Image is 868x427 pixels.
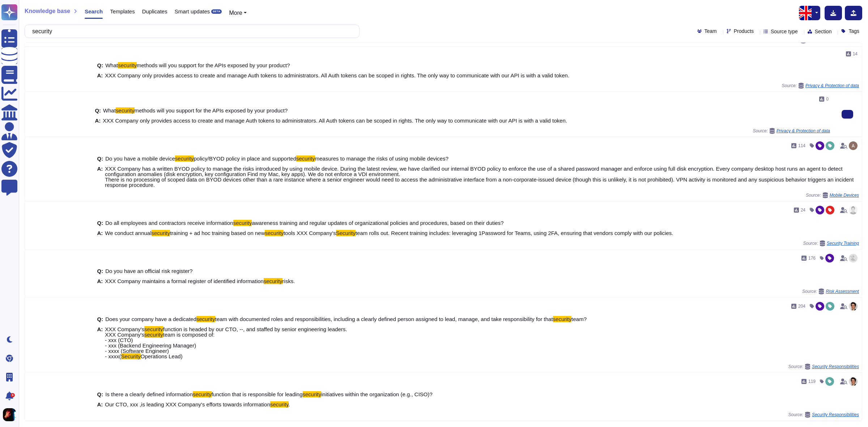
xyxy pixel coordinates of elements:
[553,316,572,322] mark: security
[97,278,103,284] b: A:
[315,155,448,162] span: measures to manage the risks of using mobile devices?
[105,391,193,397] span: Is there a clearly defined information
[336,230,356,236] mark: Security
[801,208,805,212] span: 24
[170,230,265,236] span: training + ad hoc training based on new
[826,97,829,101] span: 0
[118,62,137,68] mark: security
[776,129,830,133] span: Privacy & Protection of data
[215,316,553,322] span: team with documented roles and responsibilities, including a clearly defined person assigned to l...
[265,230,284,236] mark: security
[1,407,21,423] button: user
[95,108,101,113] b: Q:
[229,10,242,16] span: More
[571,316,587,322] span: team?
[97,392,103,397] b: Q:
[284,230,336,236] span: tools XXX Company's
[812,413,859,417] span: Security Responsibilities
[196,316,215,322] mark: security
[97,220,103,226] b: Q:
[849,302,858,311] img: user
[144,332,163,338] mark: security
[264,278,282,284] mark: security
[116,107,135,114] mark: security
[135,107,288,114] span: methods will you support for the APIs exposed by your product?
[848,29,859,34] span: Tags
[803,240,859,246] span: Source:
[110,9,135,14] span: Templates
[798,144,805,148] span: 114
[103,107,116,114] span: What
[788,364,859,370] span: Source:
[296,155,315,162] mark: security
[152,230,170,236] mark: security
[105,72,569,78] span: XXX Company only provides access to create and manage Auth tokens to administrators. All Auth tok...
[808,379,816,384] span: 119
[105,326,144,332] span: XXX Company's
[193,391,212,397] mark: security
[289,401,290,407] span: .
[137,62,290,68] span: methods will you support for the APIs exposed by your product?
[826,289,859,294] span: Risk Assessment
[105,268,193,274] span: Do you have an official risk register?
[252,220,503,226] span: awareness training and regular updates of organizational policies and procedures, based on their ...
[849,206,858,214] img: user
[3,408,16,421] img: user
[194,155,297,162] span: policy/BYOD policy in place and supported
[771,29,798,34] span: Source type
[853,52,858,56] span: 14
[25,8,70,14] span: Knowledge base
[830,193,859,197] span: Mobile Devices
[806,192,859,198] span: Source:
[97,156,103,161] b: Q:
[321,391,433,397] span: initiatives within the organization (e.g., CISO)?
[97,166,103,188] b: A:
[97,230,103,236] b: A:
[798,304,805,308] span: 204
[121,353,141,359] mark: Security
[10,393,15,397] div: 8
[805,84,859,88] span: Privacy & Protection of data
[105,220,233,226] span: Do all employees and contractors receive information
[827,241,859,245] span: Security Training
[95,118,101,123] b: A:
[97,63,103,68] b: Q:
[705,29,717,34] span: Team
[142,9,167,14] span: Duplicates
[849,254,858,262] img: user
[97,402,103,407] b: A:
[97,73,103,78] b: A:
[144,326,163,332] mark: security
[229,9,247,17] button: More
[175,9,210,14] span: Smart updates
[799,6,813,20] img: en
[141,353,183,359] span: Operations Lead)
[849,141,858,150] img: user
[812,364,859,369] span: Security Responsibilities
[270,401,289,407] mark: security
[105,230,151,236] span: We conduct annual
[105,62,118,68] span: What
[849,377,858,386] img: user
[105,326,347,338] span: function is headed by our CTO, --, and staffed by senior engineering leaders. XXX Company's
[97,268,103,274] b: Q:
[808,256,816,260] span: 176
[105,166,854,188] span: XXX Company has a written BYOD policy to manage the risks introduced by using mobile device. Duri...
[105,332,214,359] span: team is composed of: - xxx (CTO) - xxx (Backend Engineering Manager) - xxxx (Software Engineer) -...
[303,391,322,397] mark: security
[802,289,859,294] span: Source:
[105,278,264,284] span: XXX Company maintains a formal register of identified information
[105,316,196,322] span: Does your company have a dedicated
[356,230,673,236] span: team rolls out. Recent training includes: leveraging 1Password for Teams, using 2FA, ensuring tha...
[212,391,303,397] span: function that is responsible for leading
[105,401,270,407] span: Our CTO, xxx ,is leading XXX Company's efforts towards information
[97,316,103,322] b: Q:
[734,29,754,34] span: Products
[175,155,194,162] mark: security
[85,9,103,14] span: Search
[782,83,859,89] span: Source:
[97,326,103,359] b: A:
[233,220,252,226] mark: security
[282,278,295,284] span: risks.
[105,155,175,162] span: Do you have a mobile device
